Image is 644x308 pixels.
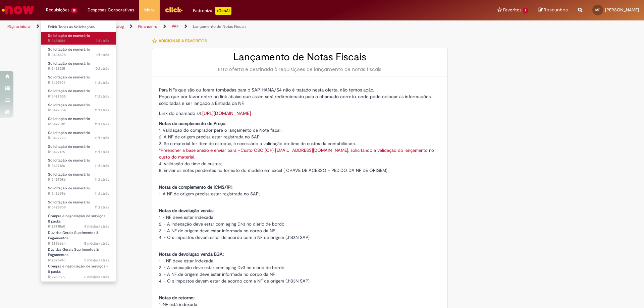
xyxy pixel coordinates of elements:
[48,38,109,44] span: R13451084
[159,52,441,63] h2: Lançamento de Notas Fiscais
[95,94,109,99] span: 11d atrás
[48,247,99,257] span: Dúvidas Gerais Suprimentos & Pagamentos
[159,134,260,140] span: 2. A NF de origem precisa estar registrada no SAP
[95,135,109,140] span: 11d atrás
[159,208,214,213] span: Notas de devolução venda:
[159,127,281,133] span: 1. Validação do comprador para o lançamento da Nota fiscal;
[48,94,109,99] span: R13427555
[48,200,90,205] span: Solicitação de numerário
[159,147,434,160] a: *Preencher a base anexo e enviar para ~Custo CSC (OP) [EMAIL_ADDRESS][DOMAIN_NAME], solicitando a...
[48,80,109,85] span: R13427604
[41,23,116,31] a: Exibir Todas as Solicitações
[159,302,197,307] span: 1. NF está indexada
[159,265,284,270] span: 2. - A indexação deve estar com aging D>3 no diário de bordo
[41,74,116,86] a: Aberto R13427604 : Solicitação de numerário
[159,271,275,277] span: 3. - A NF de origem deve estar informada no corpo da NF
[48,47,90,52] span: Solicitação de numerário
[84,241,109,246] span: 5 mês(es) atrás
[159,141,356,146] span: 3. Se o material for item de estoque, é necessário a validação do time de custos da contabilidade.
[41,280,116,294] a: Aberto R12296442 : Compra e negociação de serviços - 8 packs
[84,258,109,263] span: 5 mês(es) atrás
[159,295,195,301] span: Notas de retorno:
[48,186,90,191] span: Solicitação de numerário
[95,80,109,85] time: 19/08/2025 10:29:03
[152,34,211,48] button: Adicionar a Favoritos
[41,246,116,260] a: Aberto R12878740 : Dúvidas Gerais Suprimentos & Pagamentos
[48,274,109,280] span: R12768175
[94,66,109,71] span: 10d atrás
[159,121,226,126] span: Notas de complemento de Preço:
[159,168,388,173] span: 5. Enviar as notas pendentes no formato do modelo em excel ( CHAVE DE ACESSO + PEDIDO DA NF DE OR...
[144,7,155,13] span: More
[95,149,109,155] span: 11d atrás
[48,116,90,121] span: Solicitação de numerário
[41,199,116,211] a: Aberto R13426959 : Solicitação de numerário
[95,191,109,196] span: 11d atrás
[48,66,109,71] span: R13428215
[159,184,232,190] span: Notas de complemento de ICMS/IPI:
[84,258,109,263] time: 01/04/2025 17:55:31
[41,263,116,277] a: Aberto R12768175 : Compra e negociação de serviços - 8 packs
[48,108,109,113] span: R13427354
[95,163,109,168] span: 11d atrás
[41,212,116,227] a: Aberto R12971560 : Compra e negociação de serviços - 8 packs
[84,241,109,246] time: 07/04/2025 15:17:02
[503,7,522,13] span: Favoritos
[48,75,90,80] span: Solicitação de numerário
[41,87,116,100] a: Aberto R13427555 : Solicitação de numerário
[96,38,109,43] span: 3d atrás
[84,274,109,280] span: 6 mês(es) atrás
[159,214,213,220] span: 1. - NF deve estar indexada
[84,224,109,229] span: 4 mês(es) atrás
[159,251,224,257] span: Notas de devolução venda EGA:
[95,135,109,140] time: 19/08/2025 09:36:45
[41,185,116,197] a: Aberto R13426986 : Solicitação de numerário
[172,24,178,29] a: PAF
[41,171,116,183] a: Aberto R13427086 : Solicitação de numerário
[41,60,116,72] a: Aberto R13428215 : Solicitação de numerário
[84,274,109,280] time: 07/03/2025 16:39:47
[159,258,213,264] span: 1. - NF deve estar indexada
[46,7,69,13] span: Requisições
[544,7,568,13] span: Rascunhos
[48,230,99,241] span: Dúvidas Gerais Suprimentos & Pagamentos
[538,7,568,13] a: Rascunhos
[595,8,600,12] span: MF
[96,52,109,57] time: 21/08/2025 09:14:39
[94,66,109,71] time: 19/08/2025 11:50:25
[165,5,183,15] img: click_logo_yellow_360x200.png
[48,281,108,291] span: Compra e negociação de serviços - 8 packs
[48,213,108,224] span: Compra e negociação de serviços - 8 packs
[95,80,109,85] span: 11d atrás
[215,7,231,15] p: +GenAi
[95,122,109,127] time: 19/08/2025 09:49:59
[95,177,109,182] span: 11d atrás
[605,7,639,13] span: [PERSON_NAME]
[159,38,207,44] span: Adicionar a Favoritos
[96,38,109,43] time: 27/08/2025 09:34:36
[96,52,109,57] span: 9d atrás
[48,172,90,177] span: Solicitação de numerário
[48,52,109,58] span: R13434828
[159,221,284,227] span: 2. - A indexação deve estar com aging D>3 no diário de bordo
[48,158,90,163] span: Solicitação de numerário
[95,94,109,99] time: 19/08/2025 10:24:24
[159,66,441,73] div: Esta oferta é destinada à requisições de lançamento de notas fiscais
[48,224,109,229] span: R12971560
[48,258,109,263] span: R12878740
[95,205,109,210] span: 11d atrás
[202,110,251,116] a: [URL][DOMAIN_NAME]
[95,177,109,182] time: 19/08/2025 09:17:40
[95,191,109,196] time: 19/08/2025 09:00:09
[71,8,77,13] span: 18
[84,224,109,229] time: 23/04/2025 17:02:24
[159,86,441,107] p: Para NFs que são ou foram tombadas para o SAP HANA/S4 não é tratado nesta oferta, não temos ação....
[95,108,109,113] span: 11d atrás
[5,20,424,33] ul: Trilhas de página
[193,7,231,15] div: Padroniza
[41,20,116,282] ul: Requisições
[48,241,109,246] span: R12896664
[159,161,222,167] span: 4. Validação do time de custos;
[7,24,31,29] a: Página inicial
[48,33,90,38] span: Solicitação de numerário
